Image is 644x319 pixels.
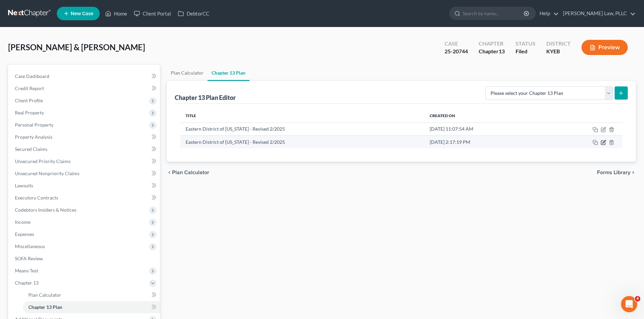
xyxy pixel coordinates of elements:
div: Case [445,40,468,48]
input: Search by name... [463,7,525,20]
div: 25-20744 [445,48,468,55]
a: Client Portal [130,7,174,20]
div: KYEB [546,48,571,55]
i: chevron_right [630,170,636,175]
span: Income [15,219,30,225]
div: Chapter 13 Plan Editor [175,94,236,102]
button: chevron_left Plan Calculator [167,170,209,175]
span: Plan Calculator [172,170,209,175]
a: Executory Contracts [9,192,160,204]
span: Means Test [15,268,38,273]
span: Personal Property [15,122,53,128]
span: 4 [635,296,640,301]
span: SOFA Review [15,256,43,261]
span: Codebtors Insiders & Notices [15,207,76,213]
div: Chapter [479,40,505,48]
a: Chapter 13 Plan [208,65,249,81]
span: Lawsuits [15,183,33,188]
div: Chapter [479,48,505,55]
div: Filed [516,48,535,55]
span: Forms Library [597,170,630,175]
span: Plan Calculator [28,292,61,298]
span: Chapter 13 [15,280,39,286]
a: Unsecured Nonpriority Claims [9,167,160,180]
td: Eastern District of [US_STATE] - Revised 2/2025 [180,135,424,148]
a: Property Analysis [9,131,160,143]
a: [PERSON_NAME] Law, PLLC [559,7,636,20]
span: Expenses [15,231,34,237]
button: Preview [581,40,628,55]
span: Property Analysis [15,134,52,140]
span: Credit Report [15,85,44,91]
span: Executory Contracts [15,195,58,201]
td: [DATE] 2:17:19 PM [424,135,545,148]
a: Plan Calculator [167,65,208,81]
a: Plan Calculator [23,289,160,301]
span: [PERSON_NAME] & [PERSON_NAME] [8,42,145,52]
a: Chapter 13 Plan [23,301,160,313]
span: New Case [71,11,93,16]
span: Miscellaneous [15,243,45,249]
a: Secured Claims [9,143,160,155]
span: Real Property [15,110,44,115]
a: Case Dashboard [9,70,160,82]
th: Title [180,109,424,123]
a: Help [536,7,559,20]
i: chevron_left [167,170,172,175]
span: Client Profile [15,98,43,103]
iframe: Intercom live chat [621,296,637,312]
a: Unsecured Priority Claims [9,155,160,167]
span: Secured Claims [15,146,47,152]
a: DebtorCC [174,7,213,20]
a: Lawsuits [9,180,160,192]
td: Eastern District of [US_STATE] - Revised 2/2025 [180,123,424,135]
button: Forms Library chevron_right [597,170,636,175]
a: Home [102,7,130,20]
span: Unsecured Priority Claims [15,158,71,164]
span: 13 [499,48,505,54]
div: District [546,40,571,48]
span: Case Dashboard [15,73,49,79]
a: Credit Report [9,82,160,95]
a: SOFA Review [9,252,160,265]
span: Chapter 13 Plan [28,304,62,310]
div: Status [516,40,535,48]
span: Unsecured Nonpriority Claims [15,170,79,176]
th: Created On [424,109,545,123]
td: [DATE] 11:07:54 AM [424,123,545,135]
